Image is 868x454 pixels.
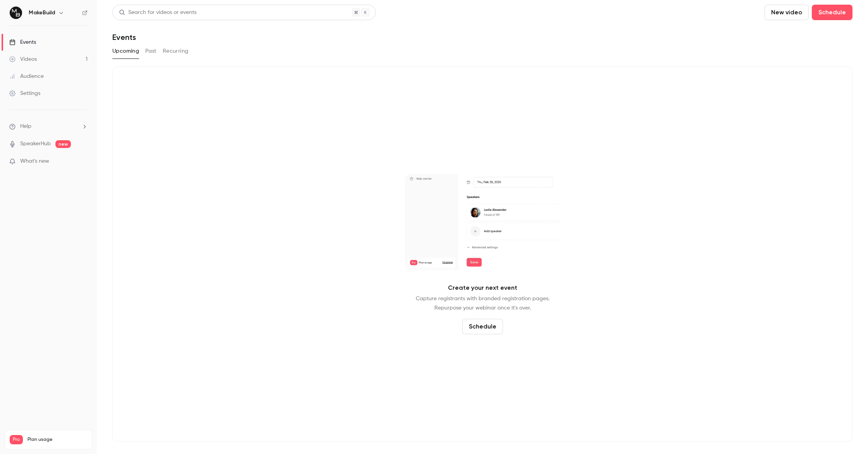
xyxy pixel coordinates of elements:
div: Audience [9,72,44,80]
button: Past [145,45,157,57]
button: Schedule [462,319,503,334]
div: Search for videos or events [119,9,196,17]
span: Help [20,122,31,131]
iframe: Noticeable Trigger [78,158,88,165]
button: New video [765,5,809,20]
span: new [55,140,71,148]
button: Schedule [812,5,852,20]
span: Plan usage [28,437,87,443]
button: Upcoming [112,45,139,57]
div: Events [9,38,36,46]
div: Settings [9,89,40,97]
h1: Events [112,33,136,42]
span: What's new [20,157,49,165]
div: Videos [9,55,37,63]
span: Pro [10,435,23,444]
img: MakeBuild [10,7,22,19]
p: Create your next event [448,283,517,292]
li: help-dropdown-opener [9,122,88,131]
a: SpeakerHub [20,140,51,148]
p: Capture registrants with branded registration pages. Repurpose your webinar once it's over. [416,294,549,313]
button: Recurring [163,45,189,57]
h6: MakeBuild [29,9,55,17]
